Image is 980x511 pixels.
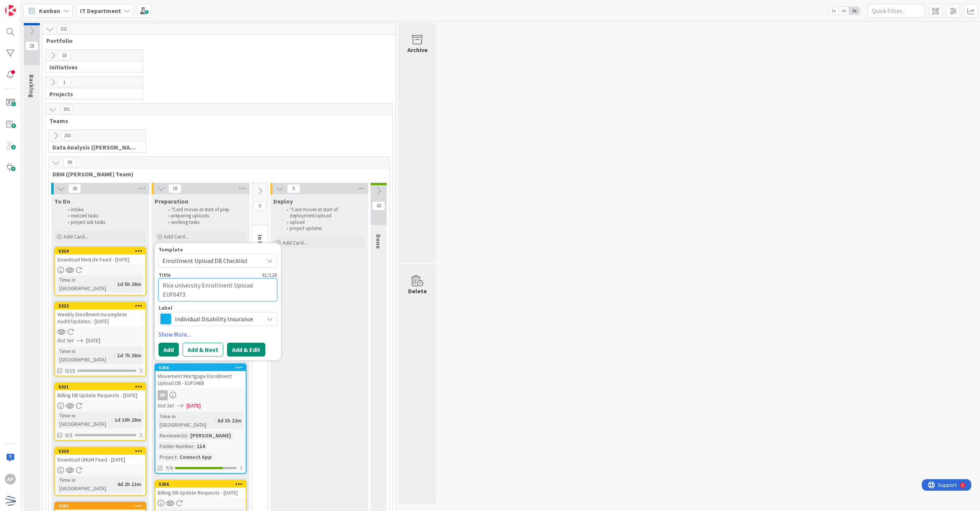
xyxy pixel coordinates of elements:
div: 114 [195,442,207,450]
li: project updates [283,225,364,232]
div: Folder Number [158,442,194,450]
span: 0 [287,184,300,193]
span: [DATE] [186,402,201,410]
div: 5305 [55,503,145,509]
label: Title [158,271,171,278]
div: 5256 [155,481,246,488]
span: : [114,351,115,360]
button: Add & Edit [227,343,265,357]
span: 0 [253,201,266,210]
div: 5323Weekly Enrollment Incomplete Audit/Updates - [DATE] [55,302,145,326]
span: Add Card... [64,233,88,240]
div: 5321Billing DB Update Requests - [DATE] [55,383,145,400]
div: 5323 [55,302,145,309]
button: Add [158,343,179,357]
span: Kanban [39,6,60,15]
div: Time in [GEOGRAPHIC_DATA] [57,411,111,428]
span: 0/15 [65,367,75,375]
div: 5320 [59,449,145,454]
div: Billing DB Update Requests - [DATE] [155,488,246,498]
div: AP [155,390,246,400]
div: 5266 [159,365,246,370]
span: Template [158,247,183,252]
span: 301 [60,105,73,114]
div: 5266 [155,364,246,371]
div: 5324 [55,248,145,255]
li: working tasks [164,219,245,225]
span: Data Analysis (Carin Team) [52,143,136,151]
li: *Card moves at start of deployment/upload [283,207,364,219]
div: 1d 10h 28m [113,416,143,424]
div: 5266Movement Mortgage Enrollment Upload DB - EUF0468 [155,364,246,388]
b: IT Department [80,7,121,15]
span: 200 [61,131,74,140]
span: Individual Disability Insurance [175,314,260,324]
span: Initiatives [49,63,133,71]
div: 5324Download MetLife Feed - [DATE] [55,248,145,265]
span: 43 [372,201,385,210]
span: Add Card... [283,239,307,246]
div: 5305 [59,503,145,509]
span: 3x [849,7,859,15]
div: 5256Billing DB Update Requests - [DATE] [155,481,246,498]
div: Download MetLife Feed - [DATE] [55,255,145,265]
span: [DATE] [86,337,100,345]
div: [PERSON_NAME] [188,431,233,440]
button: Add & Next [183,343,223,357]
div: Download UNUM Feed - [DATE] [55,455,145,465]
div: 1d 5h 28m [115,280,143,288]
span: 30 [58,51,71,60]
i: Not Set [158,402,174,409]
span: Label [158,305,172,311]
span: 0/3 [65,431,72,439]
div: Delete [408,286,427,296]
span: 1x [828,7,839,15]
span: : [194,442,195,450]
div: 5320 [55,448,145,455]
img: avatar [5,495,16,506]
div: 1d 7h 28m [115,351,143,360]
li: preparing uploads [164,213,245,219]
a: Show More... [158,330,277,339]
span: 2x [839,7,849,15]
div: Time in [GEOGRAPHIC_DATA] [57,347,114,364]
span: 332 [57,25,70,34]
span: Done [375,234,382,249]
div: Time in [GEOGRAPHIC_DATA] [57,476,114,493]
span: Enrollment Upload DB Checklist [162,256,258,266]
li: intake [64,207,145,213]
span: : [214,416,216,425]
textarea: Rice university Enrollment Upload EUF0473 [158,278,277,302]
span: Preparation [155,197,188,205]
span: 38 [68,184,81,193]
div: Billing DB Update Requests - [DATE] [55,390,145,400]
div: Connect App [178,453,214,461]
div: 41 / 128 [173,271,277,278]
div: 5256 [159,481,246,487]
span: : [176,453,178,461]
span: 18 [168,184,181,193]
div: AP [158,390,168,400]
div: 5321 [59,384,145,389]
div: Time in [GEOGRAPHIC_DATA] [158,412,214,429]
li: realized tasks [64,213,145,219]
input: Quick Filter... [867,4,925,18]
div: Time in [GEOGRAPHIC_DATA] [57,276,114,292]
img: Visit kanbanzone.com [5,5,16,16]
div: Archive [407,45,428,54]
span: 1 [58,78,71,87]
div: Movement Mortgage Enrollment Upload DB - EUF0468 [155,371,246,388]
span: 28 [25,41,38,51]
span: 7/9 [165,464,173,472]
span: Projects [49,90,133,98]
i: Not Set [57,337,74,344]
span: Add Card... [164,233,188,240]
span: : [111,416,113,424]
div: 5323 [59,303,145,309]
span: 99 [63,158,76,167]
div: 2 [40,3,42,9]
div: Weekly Enrollment Incomplete Audit/Updates - [DATE] [55,309,145,326]
span: Portfolio [46,37,386,44]
span: : [187,431,188,440]
span: In Review [256,235,264,261]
